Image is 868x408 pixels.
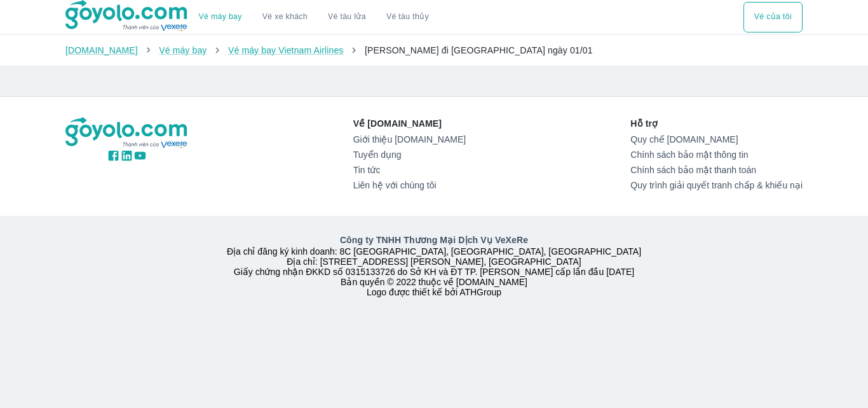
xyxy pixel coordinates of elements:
[189,2,439,32] div: choose transportation mode
[262,12,308,22] a: Vé xe khách
[743,2,803,32] button: Vé của tôi
[630,180,803,190] a: Quy trình giải quyết tranh chấp & khiếu nại
[65,44,803,57] nav: breadcrumb
[353,134,466,144] a: Giới thiệu [DOMAIN_NAME]
[630,150,803,160] a: Chính sách bảo mật thông tin
[353,117,466,130] p: Về [DOMAIN_NAME]
[68,234,800,246] p: Công ty TNHH Thương Mại Dịch Vụ VeXeRe
[353,150,466,160] a: Tuyển dụng
[376,2,439,32] button: Vé tàu thủy
[353,180,466,190] a: Liên hệ với chúng tôi
[199,12,242,22] a: Vé máy bay
[630,117,803,130] p: Hỗ trợ
[65,45,138,55] a: [DOMAIN_NAME]
[630,134,803,144] a: Quy chế [DOMAIN_NAME]
[318,2,376,32] a: Vé tàu lửa
[365,45,593,55] span: [PERSON_NAME] đi [GEOGRAPHIC_DATA] ngày 01/01
[743,2,803,32] div: choose transportation mode
[630,165,803,175] a: Chính sách bảo mật thanh toán
[65,117,189,149] img: logo
[159,45,207,55] a: Vé máy bay
[228,45,344,55] a: Vé máy bay Vietnam Airlines
[353,165,466,175] a: Tin tức
[58,234,810,297] div: Địa chỉ đăng ký kinh doanh: 8C [GEOGRAPHIC_DATA], [GEOGRAPHIC_DATA], [GEOGRAPHIC_DATA] Địa chỉ: [...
